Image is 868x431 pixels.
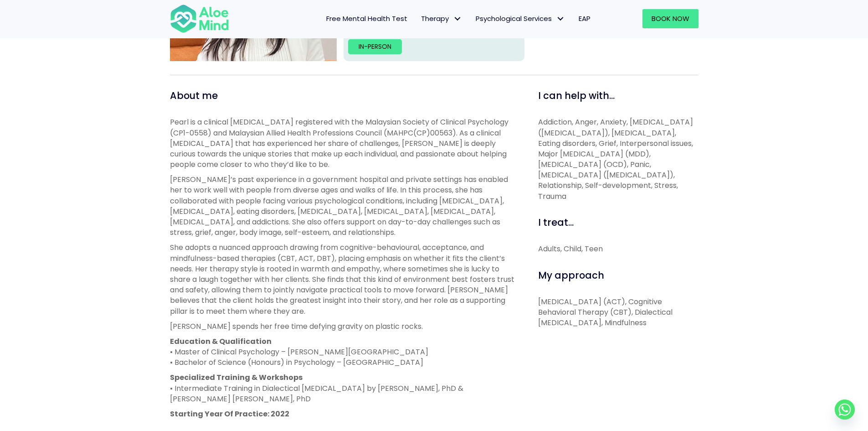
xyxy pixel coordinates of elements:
[326,14,407,23] span: Free Mental Health Test
[348,39,402,54] a: In-person
[170,4,229,34] img: Aloe mind Logo
[538,89,615,102] span: I can help with...
[538,117,693,201] span: Addiction, Anger, Anxiety, [MEDICAL_DATA] ([MEDICAL_DATA]), [MEDICAL_DATA], Eating disorders, Gri...
[170,321,518,332] p: [PERSON_NAME] spends her free time defying gravity on plastic rocks.
[241,9,597,28] nav: Menu
[538,269,604,282] span: My approach
[170,372,303,383] strong: Specialized Training & Workshops
[170,117,508,170] span: Pearl is a clinical [MEDICAL_DATA] registered with the Malaysian Society of Clinical Psychology (...
[319,9,414,28] a: Free Mental Health Test
[170,336,272,347] strong: Education & Qualification
[421,14,462,23] span: Therapy
[554,12,567,26] span: Psychological Services: submenu
[170,336,518,368] p: • Master of Clinical Psychology – [PERSON_NAME][GEOGRAPHIC_DATA] • Bachelor of Science (Honours) ...
[170,242,518,316] p: She adopts a nuanced approach drawing from cognitive-behavioural, acceptance, and mindfulness-bas...
[642,9,699,28] a: Book Now
[579,14,591,23] span: EAP
[451,12,464,26] span: Therapy: submenu
[469,9,572,28] a: Psychological ServicesPsychological Services: submenu
[170,409,289,419] strong: Starting Year Of Practice: 2022
[170,372,518,404] p: • Intermediate Training in Dialectical [MEDICAL_DATA] by [PERSON_NAME], PhD & [PERSON_NAME] [PERS...
[538,296,699,328] p: [MEDICAL_DATA] (ACT), Cognitive Behavioral Therapy (CBT), Dialectical [MEDICAL_DATA], Mindfulness
[835,400,855,420] a: Whatsapp
[538,244,699,254] div: Adults, Child, Teen
[538,216,574,229] span: I treat...
[476,14,565,23] span: Psychological Services
[652,14,689,23] span: Book Now
[170,89,218,102] span: About me
[170,174,518,238] p: [PERSON_NAME]’s past experience in a government hospital and private settings has enabled her to ...
[414,9,469,28] a: TherapyTherapy: submenu
[572,9,597,28] a: EAP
